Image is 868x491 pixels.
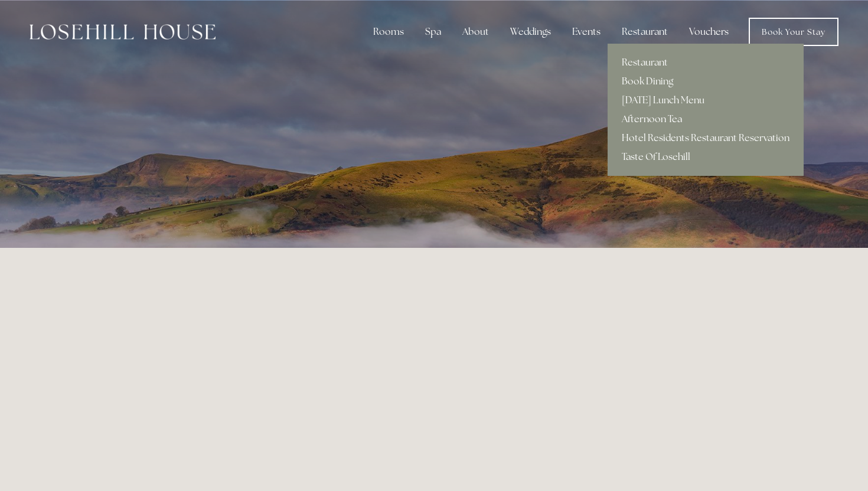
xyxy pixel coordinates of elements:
[608,110,804,129] a: Afternoon Tea
[608,72,804,91] a: Book Dining
[608,129,804,148] a: Hotel Residents Restaurant Reservation
[453,20,498,44] div: About
[416,20,451,44] div: Spa
[608,148,804,166] a: Taste Of Losehill
[30,24,216,40] img: Losehill House
[364,20,413,44] div: Rooms
[749,18,838,46] a: Book Your Stay
[501,20,560,44] div: Weddings
[608,91,804,110] a: [DATE] Lunch Menu
[680,20,738,44] a: Vouchers
[612,20,677,44] div: Restaurant
[608,53,804,72] a: Restaurant
[563,20,610,44] div: Events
